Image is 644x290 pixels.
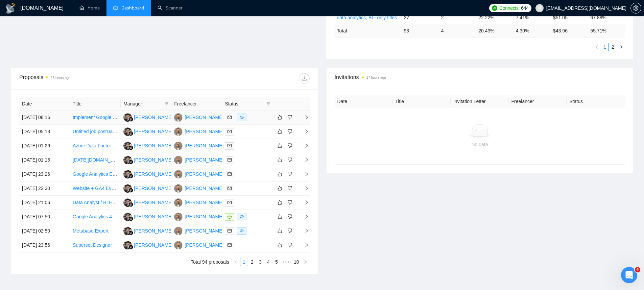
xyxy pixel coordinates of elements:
div: [PERSON_NAME] [185,128,223,135]
a: Untitled job postData Engineer / Analytics Engineer to Build Ecommerce Data Stack & Dashboards [73,129,279,134]
div: [PERSON_NAME] [134,128,173,135]
button: dislike [286,241,294,249]
button: download [299,73,310,84]
span: like [278,214,282,219]
li: 1 [240,258,248,266]
a: IA[PERSON_NAME] [123,114,173,120]
button: like [276,127,284,136]
span: right [299,214,309,219]
span: like [278,143,282,148]
a: Implement Google Home with AI for Work Apps. [73,115,173,120]
td: 7.41% [513,11,550,24]
td: [DATE] 08:16 [19,111,70,125]
a: data analytics, BI - only titles [337,15,397,20]
img: IA [123,142,132,150]
span: right [304,260,308,264]
a: 1 [601,43,609,51]
span: Invitations [335,73,625,81]
span: setting [631,5,641,11]
th: Date [335,95,393,108]
div: [PERSON_NAME] [134,170,173,178]
img: IA [123,198,132,207]
button: left [593,43,601,51]
td: Metabase Expert [70,224,121,238]
span: like [278,157,282,163]
td: Implement Google Home with AI for Work Apps. [70,111,121,125]
img: SK [174,113,183,122]
td: 20.43 % [476,24,513,37]
a: 2 [248,258,256,266]
a: 10 [292,258,301,266]
button: like [276,170,284,178]
td: 67.88% [588,11,625,24]
img: gigradar-bm.png [128,117,133,122]
a: homeHome [79,5,100,11]
td: [DATE] 07:50 [19,210,70,224]
img: SK [174,227,183,235]
div: [PERSON_NAME] [185,199,223,206]
li: 1 [601,43,609,51]
div: [PERSON_NAME] [134,199,173,206]
span: eye [240,229,244,233]
img: SK [174,241,183,249]
a: IA[PERSON_NAME] [123,171,173,176]
div: [PERSON_NAME] [134,156,173,164]
img: upwork-logo.png [492,5,497,11]
td: $51.05 [550,11,588,24]
img: SK [174,213,183,221]
li: Previous Page [593,43,601,51]
a: SK[PERSON_NAME] [174,185,223,191]
li: Next Page [617,43,625,51]
img: IA [123,213,132,221]
span: right [299,200,309,205]
span: eye [240,215,244,219]
span: Manager [123,100,162,107]
td: 55.71 % [588,24,625,37]
span: dislike [288,186,292,191]
span: filter [165,102,169,106]
span: dislike [288,200,292,205]
div: [PERSON_NAME] [185,114,223,121]
td: [DATE] 23:26 [19,167,70,182]
img: IA [123,127,132,136]
a: IA[PERSON_NAME] [123,185,173,191]
span: mail [228,172,232,176]
li: 2 [609,43,617,51]
img: gigradar-bm.png [128,160,133,164]
a: IA[PERSON_NAME] [123,143,173,148]
img: IA [123,241,132,249]
img: IA [123,156,132,164]
a: Data Analyst / BI Expert for Custom Shopify Marketing Performance Dashboard [73,200,239,205]
button: like [276,227,284,235]
span: right [299,228,309,233]
td: [DATE] 01:26 [19,139,70,153]
span: Status [225,100,263,107]
a: searchScanner [158,5,183,11]
th: Freelancer [171,97,222,111]
a: IA[PERSON_NAME] [123,157,173,162]
th: Status [567,95,625,108]
li: 3 [256,258,264,266]
td: 4 [438,24,476,37]
span: mail [228,200,232,204]
span: mail [228,115,232,119]
span: Dashboard [121,5,144,11]
button: right [617,43,625,51]
img: gigradar-bm.png [128,245,133,249]
span: left [595,45,599,49]
span: dislike [288,228,292,234]
button: like [276,241,284,249]
li: Previous Page [232,258,240,266]
span: mail [228,129,232,134]
img: logo [5,3,16,14]
td: 4.30 % [513,24,550,37]
span: dislike [288,157,292,163]
button: dislike [286,142,294,150]
span: dislike [288,171,292,177]
a: IA[PERSON_NAME] [123,128,173,134]
li: Next 5 Pages [281,258,291,266]
span: right [299,243,309,247]
a: IA[PERSON_NAME] [123,228,173,233]
iframe: Intercom live chat [621,267,637,283]
div: [PERSON_NAME] [185,213,223,220]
